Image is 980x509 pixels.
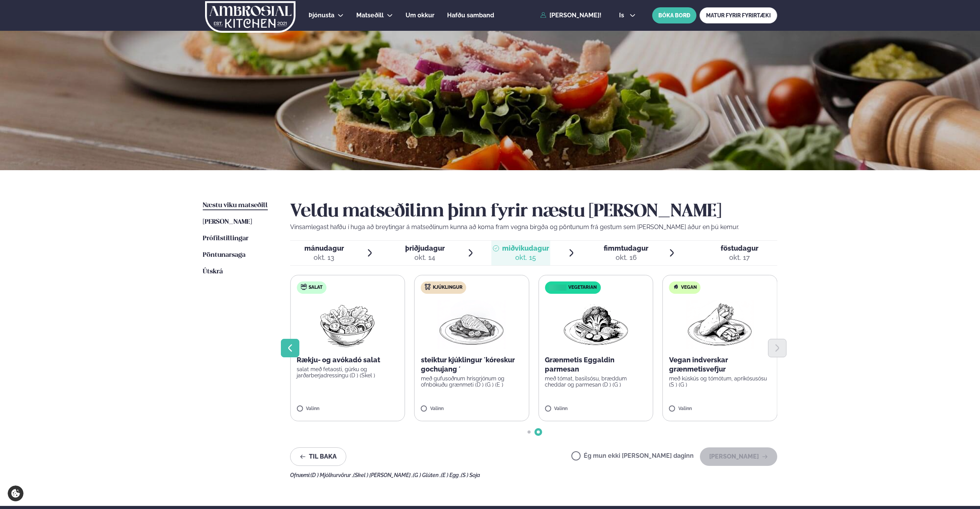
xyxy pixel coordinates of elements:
span: Kjúklingur [433,285,462,291]
p: Rækju- og avókadó salat [297,355,399,365]
span: Hafðu samband [447,12,494,19]
span: fimmtudagur [604,244,648,252]
img: salad.svg [301,284,307,290]
p: salat með fetaosti, gúrku og jarðarberjadressingu (D ) (Skel ) [297,366,399,378]
div: okt. 16 [604,253,648,262]
button: Previous slide [281,339,299,357]
span: þriðjudagur [405,244,445,252]
p: Vinsamlegast hafðu í huga að breytingar á matseðlinum kunna að koma fram vegna birgða og pöntunum... [290,223,777,232]
a: Cookie settings [8,486,23,501]
div: okt. 15 [502,253,549,262]
span: (G ) Glúten , [413,472,441,478]
span: miðvikudagur [502,244,549,252]
span: is [619,12,626,18]
span: föstudagur [721,244,758,252]
span: mánudagur [304,244,344,252]
span: Vegetarian [568,285,597,291]
a: Matseðill [356,11,384,20]
img: Wraps.png [686,300,754,349]
p: með tómat, basilsósu, bræddum cheddar og parmesan (D ) (G ) [545,375,647,388]
button: is [613,12,642,18]
button: [PERSON_NAME] [700,447,777,466]
span: Næstu viku matseðill [203,202,268,209]
a: Um okkur [406,11,434,20]
a: Hafðu samband [447,11,494,20]
a: [PERSON_NAME] [203,218,252,227]
span: Go to slide 2 [537,430,540,434]
span: (Skel ) [PERSON_NAME] , [353,472,413,478]
span: Vegan [681,285,697,291]
img: chicken.svg [425,284,431,290]
img: Chicken-breast.png [438,300,506,349]
span: Pöntunarsaga [203,252,245,258]
a: Næstu viku matseðill [203,201,268,210]
div: okt. 14 [405,253,445,262]
p: Vegan indverskar grænmetisvefjur [669,355,771,374]
p: steiktur kjúklingur ´kóreskur gochujang ´ [421,355,523,374]
div: okt. 13 [304,253,344,262]
img: Vegan.png [562,300,629,349]
a: Prófílstillingar [203,234,249,243]
div: okt. 17 [721,253,758,262]
img: Vegan.svg [673,284,679,290]
div: Ofnæmi: [290,472,777,478]
a: [PERSON_NAME]! [540,12,601,19]
span: Salat [309,285,322,291]
span: Go to slide 1 [528,430,531,434]
img: icon [547,284,568,291]
span: Útskrá [203,268,223,275]
span: (E ) Egg , [441,472,461,478]
span: Prófílstillingar [203,235,249,242]
span: (S ) Soja [461,472,480,478]
a: Pöntunarsaga [203,251,245,260]
h2: Veldu matseðilinn þinn fyrir næstu [PERSON_NAME] [290,201,777,223]
span: Þjónusta [309,12,334,19]
img: logo [204,1,296,33]
a: MATUR FYRIR FYRIRTÆKI [700,7,777,23]
button: BÓKA BORÐ [652,7,696,23]
a: Útskrá [203,267,223,276]
img: Salad.png [314,300,382,349]
span: (D ) Mjólkurvörur , [311,472,353,478]
span: Um okkur [406,12,434,19]
p: með gufusoðnum hrísgrjónum og ofnbökuðu grænmeti (D ) (G ) (E ) [421,375,523,388]
a: Þjónusta [309,11,334,20]
button: Next slide [768,339,786,357]
button: Til baka [290,447,346,466]
span: Matseðill [356,12,384,19]
span: [PERSON_NAME] [203,219,252,225]
p: Grænmetis Eggaldin parmesan [545,355,647,374]
p: með kúskús og tómötum, apríkósusósu (S ) (G ) [669,375,771,388]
